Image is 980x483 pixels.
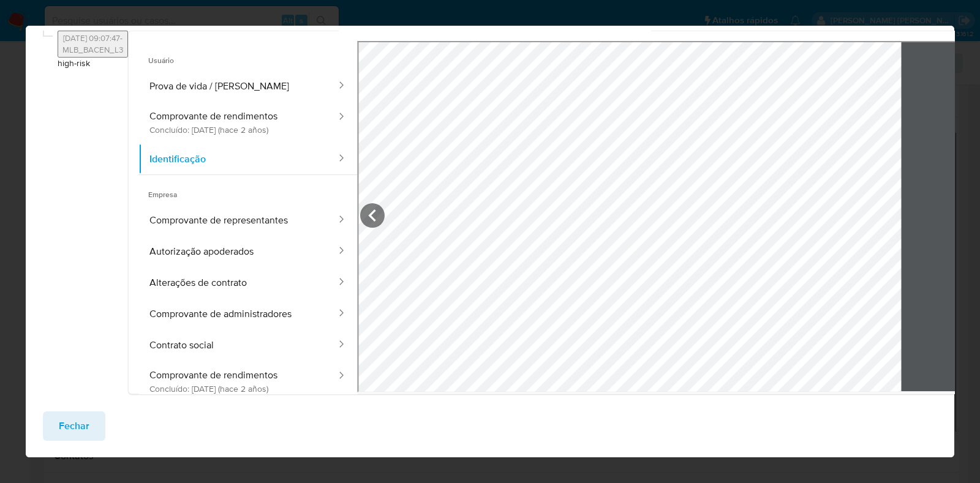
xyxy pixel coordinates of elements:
[138,204,337,236] button: Comprovante de representantes
[138,70,337,102] button: Prova de vida / [PERSON_NAME]
[58,58,128,70] span: high-risk
[138,143,337,174] button: Identificação
[138,267,337,298] button: Alterações de contrato
[138,298,337,329] button: Comprovante de administradores
[59,413,89,440] span: Fechar
[138,361,337,402] button: Comprovante de rendimentosConcluído: [DATE] (hace 2 años)
[138,41,357,70] span: Usuário
[138,236,337,267] button: Autorização apoderados
[138,175,357,204] span: Empresa
[138,102,337,143] button: Comprovante de rendimentosConcluído: [DATE] (hace 2 años)
[58,31,128,58] button: 18/12/2023 09:07:47-MLB_BACEN_L3
[43,411,105,441] button: Fechar
[138,329,337,361] button: Contrato social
